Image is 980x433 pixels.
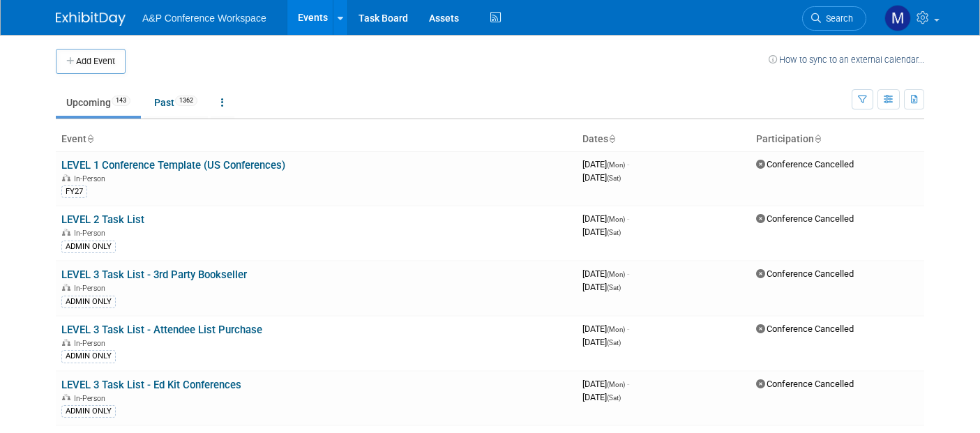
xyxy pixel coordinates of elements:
span: 1362 [175,96,197,106]
a: LEVEL 2 Task List [61,213,144,226]
span: (Mon) [607,215,625,223]
span: In-Person [74,284,110,293]
span: In-Person [74,394,110,403]
span: [DATE] [582,379,629,389]
span: In-Person [74,174,110,183]
div: ADMIN ONLY [61,241,116,253]
span: - [627,268,629,279]
span: [DATE] [582,227,621,237]
span: - [627,379,629,389]
img: Michelle Kelly [884,5,911,31]
span: Conference Cancelled [756,213,854,224]
span: (Mon) [607,326,625,333]
img: ExhibitDay [56,12,126,26]
span: (Sat) [607,339,621,347]
img: In-Person Event [62,394,70,401]
th: Event [56,128,577,151]
span: (Sat) [607,229,621,236]
a: Sort by Start Date [608,133,615,144]
span: [DATE] [582,268,629,279]
span: (Sat) [607,174,621,182]
th: Dates [577,128,751,151]
span: [DATE] [582,337,621,347]
img: In-Person Event [62,284,70,291]
a: Search [802,6,866,31]
span: Conference Cancelled [756,324,854,334]
span: (Mon) [607,161,625,169]
span: (Sat) [607,284,621,291]
a: LEVEL 3 Task List - Attendee List Purchase [61,324,262,336]
span: Conference Cancelled [756,159,854,169]
a: LEVEL 1 Conference Template (US Conferences) [61,159,285,172]
a: LEVEL 3 Task List - 3rd Party Bookseller [61,268,247,281]
span: In-Person [74,339,110,348]
a: LEVEL 3 Task List - Ed Kit Conferences [61,379,241,391]
span: Conference Cancelled [756,268,854,279]
span: - [627,159,629,169]
img: In-Person Event [62,174,70,181]
span: [DATE] [582,213,629,224]
span: (Sat) [607,394,621,402]
span: [DATE] [582,282,621,292]
img: In-Person Event [62,229,70,236]
button: Add Event [56,49,126,74]
span: [DATE] [582,324,629,334]
span: [DATE] [582,172,621,183]
span: A&P Conference Workspace [142,13,266,24]
div: ADMIN ONLY [61,405,116,418]
img: In-Person Event [62,339,70,346]
span: (Mon) [607,271,625,278]
a: Past1362 [144,89,208,116]
span: In-Person [74,229,110,238]
span: 143 [112,96,130,106]
span: (Mon) [607,381,625,388]
div: ADMIN ONLY [61,296,116,308]
div: FY27 [61,185,87,198]
a: Sort by Participation Type [814,133,821,144]
a: Sort by Event Name [86,133,93,144]
div: ADMIN ONLY [61,350,116,363]
span: - [627,324,629,334]
th: Participation [751,128,924,151]
a: Upcoming143 [56,89,141,116]
span: [DATE] [582,392,621,402]
a: How to sync to an external calendar... [769,54,924,65]
span: - [627,213,629,224]
span: Conference Cancelled [756,379,854,389]
span: [DATE] [582,159,629,169]
span: Search [821,13,853,24]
